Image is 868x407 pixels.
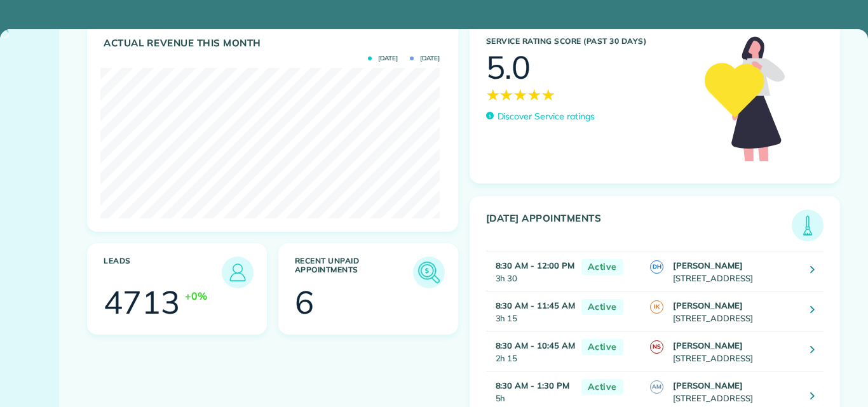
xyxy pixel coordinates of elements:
[368,55,398,62] span: [DATE]
[650,380,663,394] span: AM
[673,300,743,310] strong: [PERSON_NAME]
[496,380,569,390] strong: 8:30 AM - 1:30 PM
[650,260,663,274] span: DH
[581,339,623,355] span: Active
[414,258,444,287] img: icon_unpaid_appointments-47b8ce3997adf2238b356f14209ab4cced10bd1f174958f3ca8f1d0dd7fffeee.png
[673,380,743,390] strong: [PERSON_NAME]
[225,260,250,285] img: icon_leads-1bed01f49abd5b7fead27621c3d59655bb73ed531f8eeb49469d10e621d6b896.png
[673,260,743,270] strong: [PERSON_NAME]
[670,291,801,331] td: [STREET_ADDRESS]
[670,251,801,291] td: [STREET_ADDRESS]
[486,110,595,123] a: Discover Service ratings
[670,331,801,371] td: [STREET_ADDRESS]
[581,379,623,395] span: Active
[527,83,541,106] span: ★
[496,260,574,270] strong: 8:30 AM - 12:00 PM
[486,51,531,83] div: 5.0
[486,331,575,371] td: 2h 15
[486,83,500,106] span: ★
[410,55,440,62] span: [DATE]
[295,257,413,288] h3: Recent unpaid appointments
[104,257,222,288] h3: Leads
[795,213,820,238] img: icon_todays_appointments-901f7ab196bb0bea1936b74009e4eb5ffbc2d2711fa7634e0d609ed5ef32b18b.png
[541,83,555,106] span: ★
[486,213,792,241] h3: [DATE] Appointments
[581,299,623,315] span: Active
[513,83,527,106] span: ★
[499,83,513,106] span: ★
[650,300,663,314] span: IK
[486,37,693,46] h3: Service Rating score (past 30 days)
[295,286,314,318] div: 6
[486,251,575,291] td: 3h 30
[185,288,207,304] div: +0%
[498,110,595,123] p: Discover Service ratings
[650,340,663,354] span: NS
[673,340,743,350] strong: [PERSON_NAME]
[496,340,575,350] strong: 8:30 AM - 10:45 AM
[581,259,623,275] span: Active
[486,291,575,331] td: 3h 15
[104,286,180,318] div: 4713
[104,37,445,49] h3: Actual Revenue this month
[496,300,575,310] strong: 8:30 AM - 11:45 AM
